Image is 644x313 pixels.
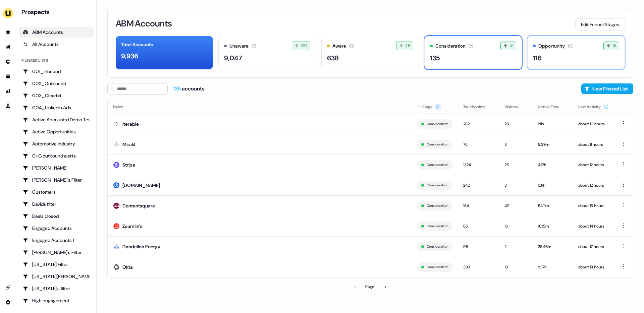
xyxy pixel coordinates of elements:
div: 003_Clearbit [23,92,90,99]
a: Go to experiments [3,101,13,111]
div: 4:12h [538,162,568,168]
div: Contentsquare [122,202,155,209]
div: Iterable [122,121,139,127]
div: 242 [463,182,494,189]
span: 135 [173,85,182,92]
button: Active Time [538,101,568,113]
div: 164 [463,202,494,209]
button: Consideration [427,121,448,127]
div: Active Opportunities [23,128,90,135]
h3: ABM Accounts [116,19,172,28]
div: 1324 [463,162,494,168]
div: 13 [504,223,527,230]
button: Consideration [427,162,448,168]
a: Go to Engaged Accounts 1 [19,235,94,246]
a: Go to 004_LinkedIn Ads [19,102,94,113]
div: 9,047 [224,53,242,63]
th: Name [108,100,412,114]
div: 393 [463,264,494,270]
div: 2 [504,243,527,250]
button: Edit Funnel Stages [575,18,625,30]
div: Stripe [122,162,135,168]
div: Total Accounts [121,41,153,48]
div: High engagement [23,297,90,304]
button: Consideration [427,264,448,270]
div: [US_STATE][PERSON_NAME] [23,273,90,280]
a: Go to Deals closed [19,211,94,222]
div: Active Accounts (Demo Test) [23,116,90,123]
div: about 18 hours [578,264,609,270]
div: 001_Inbound [23,68,90,75]
a: Go to C+G outbound alerts [19,150,94,161]
span: 1 [434,104,441,110]
div: 18 [504,264,527,270]
div: about 12 hours [578,182,609,189]
div: Engaged Accounts [23,225,90,232]
div: Consideration [435,43,466,50]
a: Go to Automotive industry [19,138,94,149]
button: New Filtered List [581,83,633,94]
a: Go to Active Opportunities [19,126,94,137]
div: 002_Outbound [23,80,90,87]
div: Engaged Accounts 1 [23,237,90,244]
button: Last Activity [578,101,609,113]
div: 54:11m [538,202,568,209]
a: Go to Charlotte Stone [19,163,94,173]
div: about 11 hours [578,141,609,148]
div: 3 [504,182,527,189]
div: Stage [417,104,452,110]
div: Dandelion Energy [122,243,160,250]
div: 004_LinkedIn Ads [23,104,90,111]
div: about 13 hours [578,202,609,209]
div: Opportunity [538,43,565,50]
div: 85 [463,223,494,230]
div: 638 [327,53,339,63]
div: 282 [463,121,494,127]
a: Go to integrations [3,282,13,293]
button: Touchpoints [463,101,494,113]
div: 25 [504,162,527,168]
a: Go to Geneviève's Filter [19,247,94,258]
div: 42 [504,202,527,209]
a: Go to Georgia Slack [19,271,94,282]
a: Go to Engaged Accounts [19,223,94,234]
div: about 14 hours [578,223,609,230]
div: 96 [463,243,494,250]
a: Go to Charlotte's Filter [19,175,94,185]
button: Consideration [427,223,448,229]
button: Consideration [427,244,448,250]
a: Go to prospects [3,27,13,38]
a: Go to 001_Inbound [19,66,94,77]
a: Go to Georgia's filter [19,283,94,294]
div: Okta [122,264,133,270]
span: 16 [612,43,616,49]
a: Go to 003_Clearbit [19,90,94,101]
span: 31 [509,43,513,49]
button: Consideration [427,141,448,147]
div: Automotive industry [23,140,90,147]
div: [PERSON_NAME]'s Filter [23,177,90,183]
div: All Accounts [23,41,90,48]
div: [US_STATE] Filter [23,261,90,268]
div: ABM Accounts [23,29,90,36]
div: accounts [173,85,205,92]
a: Go to Georgia Filter [19,259,94,270]
button: Consideration [427,203,448,209]
div: 28 [504,121,527,127]
a: All accounts [19,39,94,50]
div: 116 [533,53,542,63]
div: 135 [430,53,440,63]
span: 222 [301,43,307,49]
a: Go to outbound experience [3,42,13,52]
div: 16:15m [538,223,568,230]
a: Go to 002_Outbound [19,78,94,89]
div: about 17 hours [578,243,609,250]
div: 9:39m [538,141,568,148]
div: [PERSON_NAME] [23,165,90,171]
div: C+G outbound alerts [23,152,90,159]
div: about 10 hours [578,121,609,127]
a: Go to Davids filter [19,199,94,209]
div: [DOMAIN_NAME] [122,182,160,189]
div: Page 1 [365,284,375,290]
div: Deals closed [23,213,90,220]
